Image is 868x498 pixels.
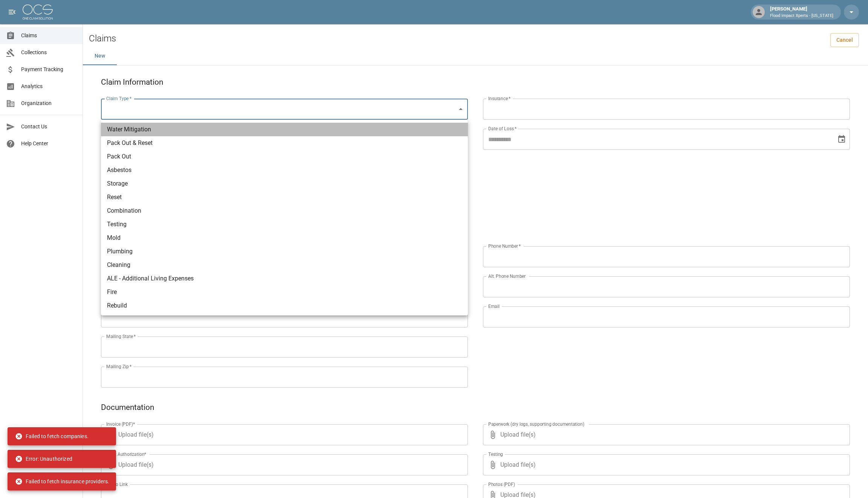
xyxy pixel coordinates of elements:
li: Mold [101,231,468,245]
li: ALE - Additional Living Expenses [101,272,468,285]
li: Pack Out [101,150,468,163]
li: Plumbing [101,245,468,258]
li: Water Mitigation [101,123,468,136]
li: Fire [101,285,468,299]
li: Cleaning [101,258,468,272]
div: Failed to fetch insurance providers. [15,475,109,488]
li: Testing [101,218,468,231]
li: Pack Out & Reset [101,136,468,150]
li: Rebuild [101,299,468,312]
div: Error: Unauthorized [15,452,72,466]
li: Storage [101,177,468,190]
div: Failed to fetch companies. [15,429,89,443]
li: Combination [101,204,468,218]
li: Reset [101,190,468,204]
li: Asbestos [101,163,468,177]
